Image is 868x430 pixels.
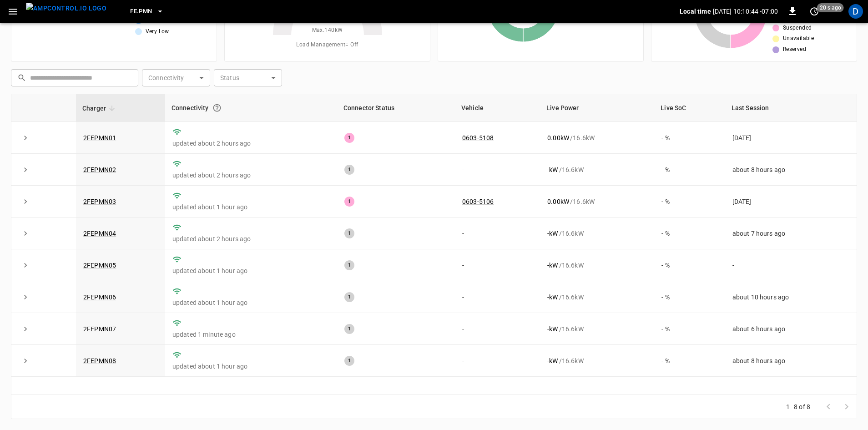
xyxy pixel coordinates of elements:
button: set refresh interval [807,4,822,19]
td: [DATE] [725,186,857,218]
span: Max. 140 kW [312,26,343,35]
button: Connection between the charger and our software. [209,100,225,116]
td: - [725,249,857,281]
button: expand row [19,354,32,368]
a: 0603-5106 [462,198,494,205]
td: about 6 hours ago [725,313,857,345]
div: Connectivity [172,100,331,116]
button: expand row [19,227,32,240]
p: 0.00 kW [547,197,569,206]
span: Unavailable [783,34,814,43]
div: / 16.6 kW [547,261,647,270]
p: - kW [547,261,558,270]
div: 1 [344,165,354,175]
button: expand row [19,163,32,177]
a: 2FEPMN05 [83,262,116,269]
p: updated about 1 hour ago [172,298,330,307]
td: - [455,249,540,281]
button: expand row [19,131,32,145]
p: Local time [680,7,711,16]
p: updated about 2 hours ago [172,171,330,180]
div: / 16.6 kW [547,197,647,206]
p: updated about 2 hours ago [172,234,330,243]
div: 1 [344,133,354,143]
td: about 10 hours ago [725,281,857,313]
div: / 16.6 kW [547,356,647,365]
th: Last Session [725,94,857,122]
button: expand row [19,322,32,336]
div: / 16.6 kW [547,324,647,334]
p: updated about 2 hours ago [172,139,330,148]
p: updated about 1 hour ago [172,362,330,371]
div: 1 [344,356,354,366]
button: expand row [19,258,32,272]
button: expand row [19,290,32,304]
td: - % [654,154,725,186]
p: - kW [547,165,558,174]
div: 1 [344,197,354,207]
th: Live Power [540,94,654,122]
a: 2FEPMN06 [83,293,116,301]
th: Live SoC [654,94,725,122]
td: about 8 hours ago [725,154,857,186]
a: 2FEPMN07 [83,325,116,333]
td: - % [654,345,725,377]
td: - % [654,281,725,313]
p: - kW [547,324,558,334]
p: 1–8 of 8 [786,402,810,411]
td: - [455,281,540,313]
th: Connector Status [337,94,455,122]
div: / 16.6 kW [547,133,647,142]
td: [DATE] [725,122,857,154]
a: 0603-5108 [462,134,494,142]
td: - [455,218,540,249]
a: 2FEPMN04 [83,230,116,237]
th: Vehicle [455,94,540,122]
span: 20 s ago [817,3,844,12]
td: - % [654,249,725,281]
p: updated about 1 hour ago [172,266,330,275]
a: 2FEPMN01 [83,134,116,142]
img: ampcontrol.io logo [26,3,106,14]
div: / 16.6 kW [547,229,647,238]
div: 1 [344,228,354,238]
div: profile-icon [848,4,863,19]
td: about 7 hours ago [725,218,857,249]
td: - [455,313,540,345]
p: - kW [547,356,558,365]
span: Reserved [783,45,806,54]
td: - % [654,313,725,345]
button: FE.PMN [126,3,167,20]
p: [DATE] 10:10:44 -07:00 [713,7,778,16]
td: - % [654,186,725,218]
td: about 8 hours ago [725,345,857,377]
div: / 16.6 kW [547,165,647,174]
td: - [455,345,540,377]
div: 1 [344,292,354,302]
p: updated 1 minute ago [172,330,330,339]
button: expand row [19,195,32,208]
td: - % [654,122,725,154]
span: Charger [82,103,118,114]
div: / 16.6 kW [547,293,647,302]
p: - kW [547,229,558,238]
td: - [455,154,540,186]
span: FE.PMN [130,6,152,17]
div: 1 [344,324,354,334]
div: 1 [344,260,354,270]
p: 0.00 kW [547,133,569,142]
a: 2FEPMN02 [83,166,116,173]
p: updated about 1 hour ago [172,202,330,212]
span: Very Low [146,27,169,36]
p: - kW [547,293,558,302]
a: 2FEPMN03 [83,198,116,205]
span: Load Management = Off [296,40,358,50]
span: Suspended [783,24,812,33]
a: 2FEPMN08 [83,357,116,364]
td: - % [654,218,725,249]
